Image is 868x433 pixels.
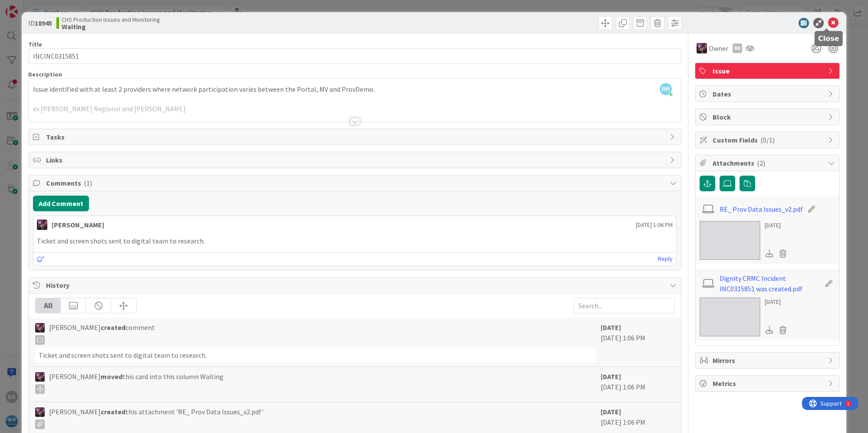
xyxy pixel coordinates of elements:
[28,18,52,28] span: ID
[62,23,160,30] b: Waiting
[33,196,89,211] button: Add Comment
[46,132,665,142] span: Tasks
[697,43,707,53] img: ML
[765,221,790,230] div: [DATE]
[765,248,774,259] div: Download
[37,220,47,230] img: ML
[818,34,839,43] h5: Close
[713,89,824,99] span: Dates
[18,1,39,12] span: Support
[49,371,224,394] span: [PERSON_NAME] this card into this column Waiting
[52,220,104,230] div: [PERSON_NAME]
[713,355,824,366] span: Mirrors
[46,280,665,290] span: History
[84,179,92,187] span: ( 1 )
[601,372,621,381] b: [DATE]
[601,323,621,332] b: [DATE]
[35,348,596,362] div: Ticket and screen shots sent to digital team to research.
[713,112,824,122] span: Block
[601,322,674,362] div: [DATE] 1:06 PM
[101,323,125,332] b: created
[46,178,665,188] span: Comments
[35,19,52,27] b: 18945
[713,158,824,168] span: Attachments
[601,371,674,397] div: [DATE] 1:06 PM
[765,297,790,306] div: [DATE]
[720,273,820,294] a: Dignity CRMC Incident INC0315851 was created.pdf
[101,407,125,416] b: created
[37,236,673,246] p: Ticket and screen shots sent to digital team to research.
[35,372,45,382] img: ML
[765,324,774,336] div: Download
[33,84,677,94] p: Issue identified with at least 2 providers where network participation varies between the Portal,...
[49,322,155,345] span: [PERSON_NAME] comment
[660,83,672,95] span: RR
[28,40,42,48] label: Title
[601,406,674,433] div: [DATE] 1:06 PM
[35,323,45,333] img: ML
[709,43,728,53] span: Owner
[574,298,674,313] input: Search...
[713,378,824,389] span: Metrics
[720,204,803,214] a: RE_ Prov Data Issues_v2.pdf
[28,48,681,64] input: type card name here...
[28,70,62,78] span: Description
[101,372,122,381] b: moved
[49,406,263,429] span: [PERSON_NAME] this attachment 'RE_ Prov Data Issues_v2.pdf'
[757,159,765,167] span: ( 2 )
[658,253,673,264] a: Reply
[713,135,824,145] span: Custom Fields
[760,136,775,144] span: ( 0/1 )
[35,407,45,417] img: ML
[636,220,673,230] span: [DATE] 1:06 PM
[62,16,160,23] span: CHS Production Issues and Monitoring
[45,3,47,10] div: 1
[713,66,824,76] span: Issue
[46,155,665,165] span: Links
[36,298,61,313] div: All
[733,43,742,53] div: RR
[601,407,621,416] b: [DATE]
